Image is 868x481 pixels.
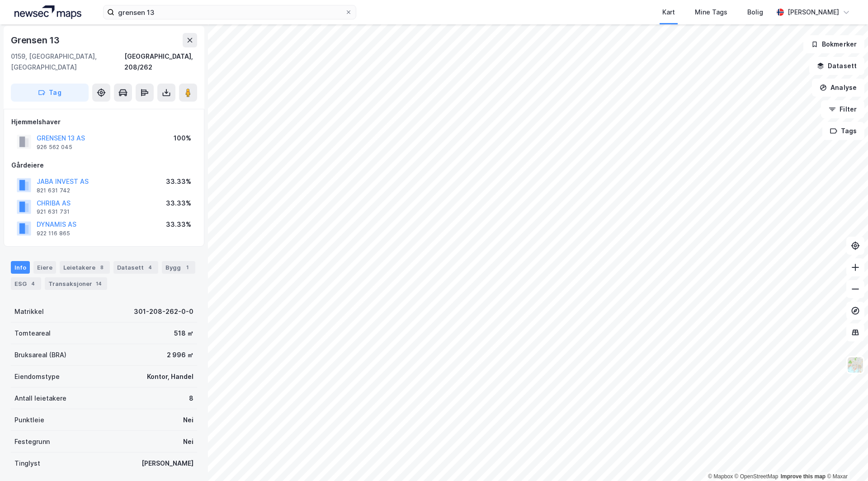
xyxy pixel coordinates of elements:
div: Nei [183,415,193,425]
div: 100% [174,133,191,144]
button: Datasett [809,57,864,75]
button: Tag [11,84,89,102]
div: 1 [183,263,192,272]
a: Mapbox [708,473,733,480]
div: 8 [189,393,193,404]
div: Kontrollprogram for chat [823,438,868,481]
div: Info [11,261,30,274]
button: Filter [821,100,864,118]
div: 2 996 ㎡ [167,350,193,360]
div: Matrikkel [14,306,44,317]
div: [PERSON_NAME] [142,458,193,469]
div: Transaksjoner [45,277,107,290]
div: Datasett [113,261,158,274]
div: Leietakere [60,261,110,274]
div: [PERSON_NAME] [788,7,839,18]
div: 922 116 865 [37,230,70,237]
div: 821 631 742 [37,187,70,194]
a: Improve this map [781,473,826,480]
div: Gårdeiere [11,160,197,171]
div: Punktleie [14,415,44,425]
div: Eiere [33,261,56,274]
div: Bolig [747,7,763,18]
div: 926 562 045 [37,144,72,151]
div: 921 631 731 [37,208,70,215]
div: ESG [11,277,41,290]
img: Z [847,356,864,374]
div: Tomteareal [14,328,51,339]
div: Eiendomstype [14,371,60,382]
div: Festegrunn [14,436,50,447]
div: Bruksareal (BRA) [14,350,66,360]
div: Grensen 13 [11,33,61,47]
button: Analyse [812,79,864,97]
div: Bygg [162,261,195,274]
div: 33.33% [166,176,191,187]
input: Søk på adresse, matrikkel, gårdeiere, leietakere eller personer [114,5,345,19]
div: Tinglyst [14,458,40,469]
iframe: Chat Widget [823,438,868,481]
div: Antall leietakere [14,393,66,404]
button: Tags [822,122,864,140]
a: OpenStreetMap [735,473,778,480]
div: Kart [662,7,675,18]
div: 518 ㎡ [174,328,193,339]
div: 4 [28,279,38,288]
div: 301-208-262-0-0 [134,306,193,317]
div: Nei [183,436,193,447]
div: 33.33% [166,198,191,209]
div: 4 [146,263,155,272]
div: 0159, [GEOGRAPHIC_DATA], [GEOGRAPHIC_DATA] [11,51,124,73]
div: Mine Tags [695,7,727,18]
div: 33.33% [166,219,191,230]
div: Hjemmelshaver [11,117,197,127]
div: 14 [94,279,104,288]
div: Kontor, Handel [147,371,193,382]
div: [GEOGRAPHIC_DATA], 208/262 [124,51,197,73]
button: Bokmerker [803,35,864,53]
img: logo.a4113a55bc3d86da70a041830d287a7e.svg [14,5,81,19]
div: 8 [97,263,106,272]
